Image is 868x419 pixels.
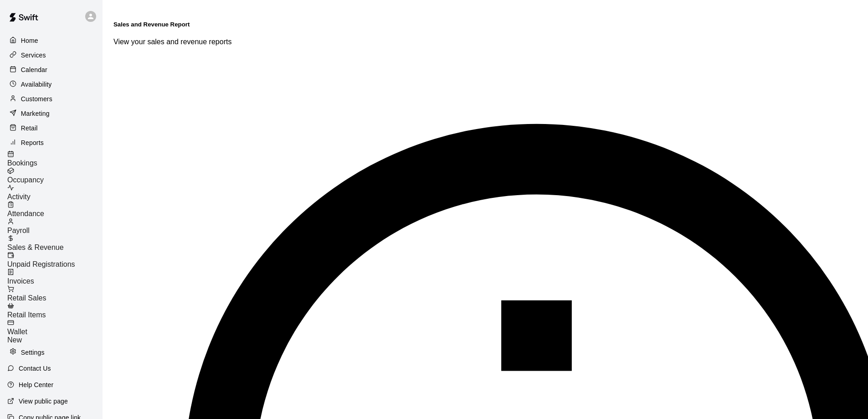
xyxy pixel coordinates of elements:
a: Activity [7,184,103,201]
p: Availability [21,80,52,89]
span: New [7,336,22,344]
span: Wallet [7,328,27,336]
span: Retail Items [7,311,46,319]
p: View public page [19,397,68,406]
span: Payroll [7,227,30,234]
a: Payroll [7,218,103,235]
a: Bookings [7,150,103,167]
span: Retail Sales [7,294,46,302]
p: Marketing [21,109,50,118]
span: Attendance [7,210,44,217]
a: Invoices [7,269,103,285]
a: Retail [7,121,95,135]
p: Retail [21,124,38,133]
a: Occupancy [7,167,103,184]
span: Invoices [7,277,34,285]
a: Settings [7,346,95,359]
a: Availability [7,78,95,91]
span: Sales & Revenue [7,243,64,251]
span: Occupancy [7,176,44,184]
a: Services [7,48,95,62]
p: Calendar [21,65,47,74]
a: WalletNew [7,319,103,344]
p: Customers [21,94,52,103]
span: Bookings [7,159,37,167]
a: Marketing [7,107,95,120]
a: Customers [7,92,95,106]
span: Activity [7,193,31,201]
a: Retail Items [7,302,103,319]
span: Unpaid Registrations [7,260,75,268]
a: Reports [7,136,95,150]
p: Reports [21,138,44,147]
a: Retail Sales [7,285,103,302]
a: Unpaid Registrations [7,252,103,269]
a: Calendar [7,63,95,77]
p: Help Center [19,380,53,389]
a: Sales & Revenue [7,235,103,252]
p: Settings [21,348,45,357]
p: Home [21,36,38,45]
p: Services [21,51,46,60]
a: Attendance [7,201,103,218]
p: Contact Us [19,364,51,373]
a: Home [7,34,95,47]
